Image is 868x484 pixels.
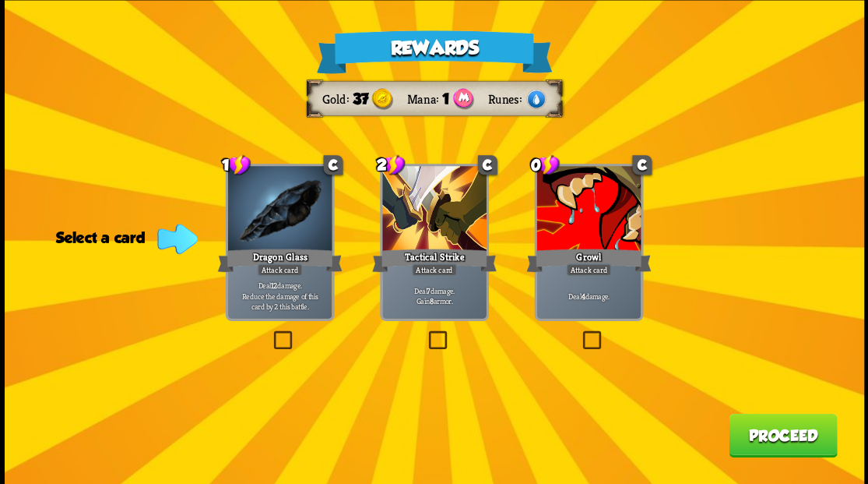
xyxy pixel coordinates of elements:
div: Attack card [257,263,302,276]
div: C [632,155,652,175]
div: C [477,155,497,175]
img: Water.png [525,88,546,110]
p: Deal damage. [539,291,638,301]
div: Attack card [411,263,456,276]
p: Deal damage. Reduce the damage of this card by 2 this battle. [230,280,329,311]
div: Rewards [316,30,552,73]
div: Select a card [56,228,192,246]
span: 1 [442,90,449,108]
b: 4 [581,291,585,301]
div: Dragon Glass [217,246,342,274]
img: Gold.png [371,88,393,110]
img: Indicator_Arrow.png [157,224,198,254]
div: Tactical Strike [371,246,496,274]
div: 0 [530,154,559,175]
div: Gold [322,90,352,107]
div: Growl [526,246,651,274]
span: 37 [352,90,368,108]
img: Mana_Points.png [452,88,473,110]
div: 1 [222,154,251,175]
b: 8 [429,295,433,306]
div: Attack card [566,263,611,276]
div: Runes [487,90,525,107]
div: 2 [376,154,405,175]
p: Deal damage. Gain armor. [385,285,483,306]
div: Mana [406,90,442,107]
button: Proceed [729,413,837,457]
b: 7 [427,285,430,295]
b: 12 [270,280,277,290]
div: C [323,155,343,175]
